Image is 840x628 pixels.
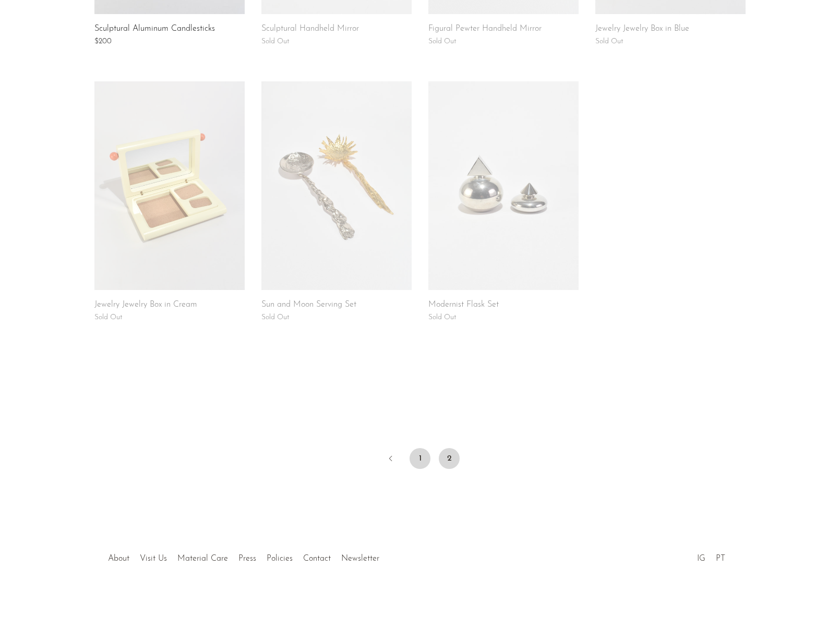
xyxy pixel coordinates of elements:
span: Sold Out [428,313,457,321]
a: Jewelry Jewelry Box in Blue [595,25,689,34]
ul: Social Medias [692,546,730,566]
a: Sun and Moon Serving Set [261,300,356,310]
a: PT [716,554,725,563]
a: Material Care [177,554,228,563]
ul: Quick links [103,546,385,566]
a: Press [238,554,256,563]
span: Sold Out [595,38,623,45]
span: Sold Out [94,313,123,321]
a: About [108,554,129,563]
span: $200 [94,38,112,45]
a: Previous [380,448,401,471]
a: Contact [303,554,331,563]
a: Figural Pewter Handheld Mirror [428,25,542,34]
a: Sculptural Aluminum Candlesticks [94,25,215,34]
a: Modernist Flask Set [428,300,499,310]
span: Sold Out [261,38,290,45]
span: 2 [439,448,460,469]
span: Sold Out [261,313,290,321]
a: Policies [267,554,293,563]
a: Visit Us [140,554,167,563]
span: Sold Out [428,38,457,45]
a: Jewelry Jewelry Box in Cream [94,300,197,310]
a: Sculptural Handheld Mirror [261,25,359,34]
a: IG [697,554,705,563]
a: 1 [410,448,430,469]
